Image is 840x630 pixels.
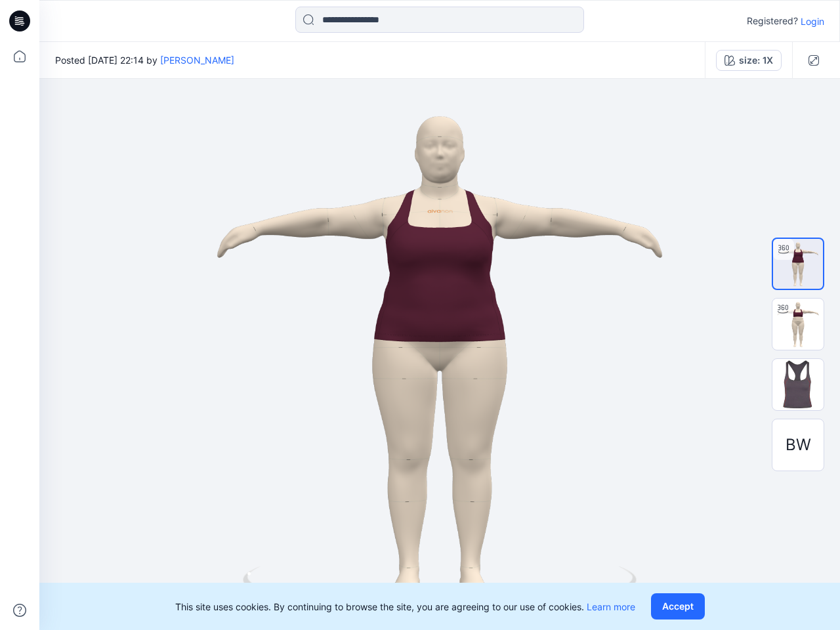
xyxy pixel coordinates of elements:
button: size: 1X [716,50,782,71]
img: 024174_GV_AVIA SOFTSCULPT BRA SHELF TANK-plus size [773,239,823,289]
p: Login [801,14,824,28]
a: [PERSON_NAME] [160,54,234,66]
p: Registered? [747,13,798,29]
img: Inspiration pic [772,359,824,410]
img: 024174_GV_AVIA SOFTSCULPT BRA SHELF TANK-plus size-inner [772,299,824,350]
span: BW [786,433,811,457]
div: size: 1X [739,53,773,68]
a: Learn more [587,601,635,612]
span: Posted [DATE] 22:14 by [55,53,234,67]
p: This site uses cookies. By continuing to browse the site, you are agreeing to our use of cookies. [175,600,635,614]
button: Accept [651,593,705,619]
